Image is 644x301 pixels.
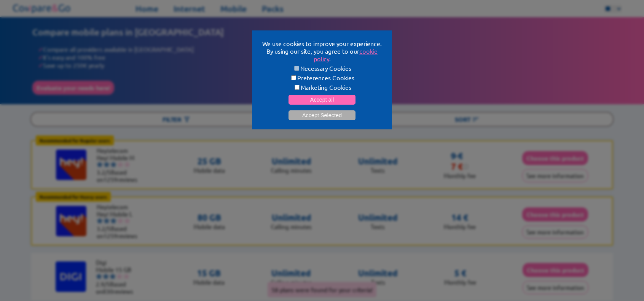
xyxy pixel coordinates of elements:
button: Accept Selected [289,110,355,120]
input: Marketing Cookies [295,85,300,90]
input: Preferences Cookies [291,75,296,80]
p: We use cookies to improve your experience. By using our site, you agree to our . [261,40,383,62]
label: Necessary Cookies [261,64,383,72]
input: Necessary Cookies [294,66,299,71]
a: cookie policy [314,47,378,62]
label: Marketing Cookies [261,83,383,91]
label: Preferences Cookies [261,74,383,81]
button: Accept all [289,95,355,105]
